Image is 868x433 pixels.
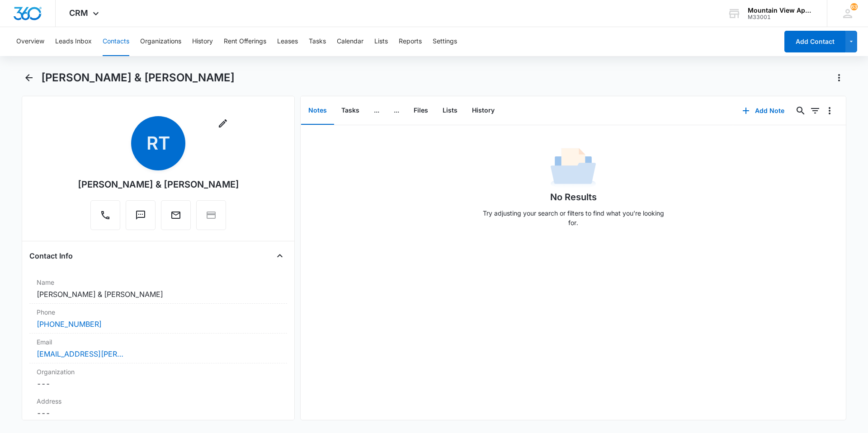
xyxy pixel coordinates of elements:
button: ... [367,97,387,125]
div: [PERSON_NAME] & [PERSON_NAME] [78,178,239,191]
button: Tasks [334,97,367,125]
label: Phone [37,307,280,317]
label: Name [37,278,280,287]
label: Address [37,396,280,406]
button: Contacts [103,27,129,56]
button: Call [90,200,120,230]
button: Back [22,71,36,85]
p: Try adjusting your search or filters to find what you’re looking for. [478,208,668,227]
h1: No Results [550,190,597,204]
button: Overflow Menu [822,104,837,118]
span: 63 [850,3,858,10]
div: Organization--- [29,363,287,393]
button: ... [387,97,406,125]
span: RT [131,116,185,170]
button: Close [273,249,287,263]
button: Search... [793,104,808,118]
button: History [465,97,502,125]
a: Call [90,214,120,222]
img: No Data [551,145,596,190]
dd: [PERSON_NAME] & [PERSON_NAME] [37,289,280,300]
dd: --- [37,408,280,419]
button: Actions [832,71,846,85]
button: Reports [399,27,422,56]
button: Tasks [309,27,326,56]
label: Organization [37,367,280,377]
button: Notes [301,97,334,125]
button: Settings [433,27,457,56]
a: [EMAIL_ADDRESS][PERSON_NAME][DOMAIN_NAME] [37,348,127,359]
button: Calendar [337,27,363,56]
dd: --- [37,378,280,389]
div: account name [748,7,814,14]
div: Phone[PHONE_NUMBER] [29,304,287,334]
a: Text [126,214,156,222]
button: Rent Offerings [224,27,266,56]
div: account id [748,14,814,20]
div: Address--- [29,393,287,423]
button: Organizations [140,27,181,56]
button: Add Contact [784,31,845,52]
button: Text [126,200,156,230]
h1: [PERSON_NAME] & [PERSON_NAME] [41,71,235,85]
a: Email [161,214,191,222]
span: CRM [69,8,88,18]
button: History [192,27,213,56]
button: Add Note [733,100,793,122]
button: Filters [808,104,822,118]
div: Name[PERSON_NAME] & [PERSON_NAME] [29,274,287,304]
div: Email[EMAIL_ADDRESS][PERSON_NAME][DOMAIN_NAME] [29,334,287,363]
button: Lists [374,27,388,56]
button: Leases [277,27,298,56]
label: Email [37,337,280,347]
button: Files [406,97,435,125]
button: Leads Inbox [55,27,92,56]
a: [PHONE_NUMBER] [37,319,102,329]
h4: Contact Info [29,250,73,261]
button: Email [161,200,191,230]
button: Overview [16,27,44,56]
button: Lists [435,97,465,125]
div: notifications count [850,3,858,10]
